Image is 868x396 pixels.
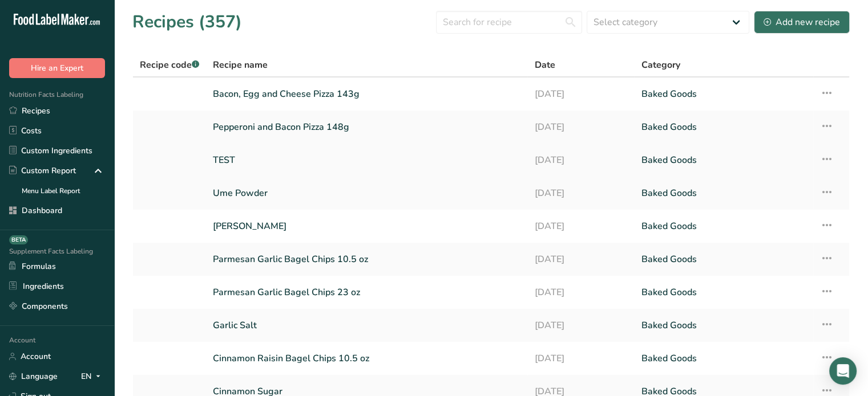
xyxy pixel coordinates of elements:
div: Add new recipe [764,15,840,29]
a: [DATE] [534,313,628,337]
h1: Recipes (357) [132,9,242,35]
span: Category [641,58,680,72]
a: Parmesan Garlic Bagel Chips 23 oz [213,280,520,304]
button: Hire an Expert [9,58,105,78]
a: Ume Powder [213,181,520,205]
a: [DATE] [534,82,628,106]
a: Baked Goods [641,346,806,370]
a: Baked Goods [641,115,806,139]
div: Open Intercom Messenger [829,357,857,385]
a: Pepperoni and Bacon Pizza 148g [213,115,520,139]
a: Baked Goods [641,148,806,172]
span: Recipe name [213,58,268,72]
a: [DATE] [534,346,628,370]
a: [DATE] [534,247,628,271]
a: [PERSON_NAME] [213,214,520,238]
a: Garlic Salt [213,313,520,337]
a: [DATE] [534,148,628,172]
a: Cinnamon Raisin Bagel Chips 10.5 oz [213,346,520,370]
span: Recipe code [140,59,199,71]
a: Baked Goods [641,313,806,337]
a: Baked Goods [641,82,806,106]
a: Bacon, Egg and Cheese Pizza 143g [213,82,520,106]
a: Baked Goods [641,247,806,271]
a: Baked Goods [641,181,806,205]
a: [DATE] [534,181,628,205]
a: Baked Goods [641,280,806,304]
div: BETA [9,235,28,244]
div: EN [81,370,105,383]
a: [DATE] [534,115,628,139]
a: [DATE] [534,214,628,238]
input: Search for recipe [436,11,582,34]
span: Date [534,58,555,72]
a: TEST [213,148,520,172]
a: Parmesan Garlic Bagel Chips 10.5 oz [213,247,520,271]
button: Add new recipe [754,11,850,34]
a: [DATE] [534,280,628,304]
a: Baked Goods [641,214,806,238]
div: Custom Report [9,165,76,177]
a: Language [9,366,58,386]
